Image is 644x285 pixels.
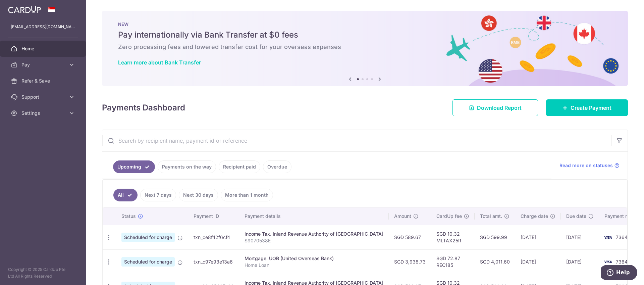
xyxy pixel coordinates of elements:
[394,213,411,220] span: Amount
[21,61,66,68] span: Pay
[21,110,66,116] span: Settings
[121,233,175,242] span: Scheduled for charge
[21,94,66,100] span: Support
[521,213,548,220] span: Charge date
[118,43,612,51] h6: Zero processing fees and lowered transfer cost for your overseas expenses
[431,249,475,274] td: SGD 72.87 REC185
[475,249,515,274] td: SGD 4,011.60
[389,249,431,274] td: SGD 3,938.73
[245,255,383,262] div: Mortgage. UOB (United Overseas Bank)
[561,225,599,249] td: [DATE]
[158,160,216,173] a: Payments on the way
[601,265,637,282] iframe: Opens a widget where you can find more information
[477,104,522,112] span: Download Report
[546,99,628,116] a: Create Payment
[102,102,185,114] h4: Payments Dashboard
[121,213,136,220] span: Status
[616,234,628,240] span: 7364
[475,225,515,249] td: SGD 599.99
[140,189,176,201] a: Next 7 days
[118,59,201,66] a: Learn more about Bank Transfer
[188,207,239,225] th: Payment ID
[239,207,389,225] th: Payment details
[245,231,383,237] div: Income Tax. Inland Revenue Authority of [GEOGRAPHIC_DATA]
[113,160,155,173] a: Upcoming
[480,213,502,220] span: Total amt.
[559,162,613,169] span: Read more on statuses
[566,213,586,220] span: Due date
[121,257,175,267] span: Scheduled for charge
[601,258,614,266] img: Bank Card
[616,259,628,265] span: 7364
[118,21,612,27] p: NEW
[113,189,138,201] a: All
[515,225,561,249] td: [DATE]
[263,160,291,173] a: Overdue
[219,160,260,173] a: Recipient paid
[118,30,612,40] h5: Pay internationally via Bank Transfer at $0 fees
[601,233,614,241] img: Bank Card
[188,225,239,249] td: txn_ce8f42f6cf4
[561,249,599,274] td: [DATE]
[21,45,66,52] span: Home
[102,130,611,151] input: Search by recipient name, payment id or reference
[389,225,431,249] td: SGD 589.67
[571,104,611,112] span: Create Payment
[8,5,41,13] img: CardUp
[436,213,462,220] span: CardUp fee
[221,189,273,201] a: More than 1 month
[431,225,475,249] td: SGD 10.32 MLTAX25R
[559,162,620,169] a: Read more on statuses
[179,189,218,201] a: Next 30 days
[102,11,628,86] img: Bank transfer banner
[21,78,66,84] span: Refer & Save
[515,249,561,274] td: [DATE]
[188,249,239,274] td: txn_c97e93e13a6
[11,23,75,30] p: [EMAIL_ADDRESS][DOMAIN_NAME]
[245,262,383,269] p: Home Loan
[245,237,383,244] p: S9070538E
[452,99,538,116] a: Download Report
